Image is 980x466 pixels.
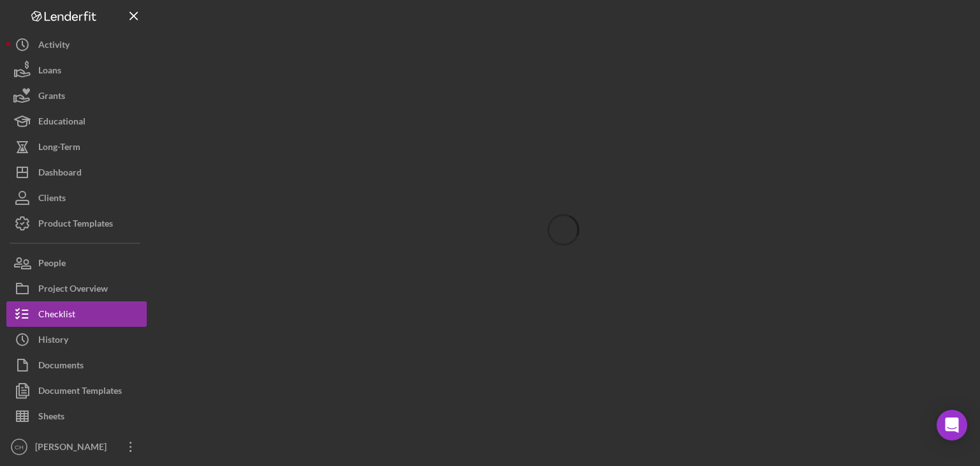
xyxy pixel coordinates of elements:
[6,403,147,429] button: Sheets
[38,57,61,86] div: Loans
[6,352,147,378] button: Documents
[38,185,66,214] div: Clients
[38,109,85,137] div: Educational
[6,185,147,211] button: Clients
[6,32,147,57] button: Activity
[6,83,147,109] button: Grants
[32,434,115,463] div: [PERSON_NAME]
[38,32,70,61] div: Activity
[937,410,967,440] div: Open Intercom Messenger
[38,327,68,356] div: History
[6,211,147,236] button: Product Templates
[38,301,75,330] div: Checklist
[6,301,147,327] button: Checklist
[6,434,147,460] button: CH[PERSON_NAME]
[6,327,147,352] button: History
[6,276,147,301] button: Project Overview
[6,109,147,134] button: Educational
[38,250,66,279] div: People
[38,352,84,381] div: Documents
[38,160,82,188] div: Dashboard
[38,378,122,407] div: Document Templates
[38,134,80,163] div: Long-Term
[6,57,147,83] button: Loans
[6,134,147,160] button: Long-Term
[38,211,113,239] div: Product Templates
[38,276,108,304] div: Project Overview
[15,444,24,451] text: CH
[38,403,64,432] div: Sheets
[6,250,147,276] button: People
[6,160,147,185] button: Dashboard
[38,83,65,112] div: Grants
[6,378,147,403] button: Document Templates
